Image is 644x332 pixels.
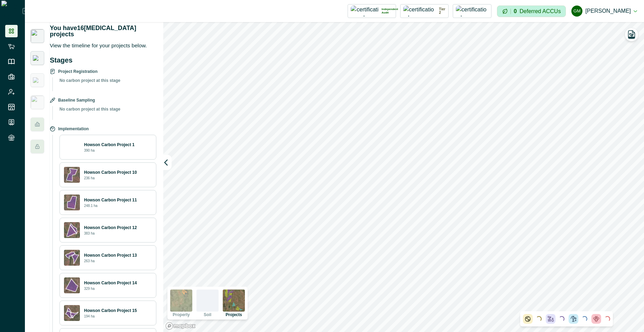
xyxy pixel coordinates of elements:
[64,305,80,321] img: tG6fGgAAAAZJREFUAwD1pzznlnDIOgAAAABJRU5ErkJggg==
[439,8,445,15] p: Tier 2
[58,125,89,132] p: Implementation
[50,25,159,37] p: You have 16 [MEDICAL_DATA] projects
[163,22,644,332] canvas: Map
[84,314,95,319] p: 194 ha
[351,6,379,17] img: certification logo
[84,176,95,181] p: 236 ha
[571,3,637,19] button: Gayathri Menakath[PERSON_NAME]
[84,142,135,148] p: Howson Carbon Project 1
[64,195,80,210] img: 4SI8qQAAAAGSURBVAMAUB5jUE5sgyYAAAAASUVORK5CYII=
[84,197,137,203] p: Howson Carbon Project 11
[64,222,80,238] img: xelJ2gAAAAZJREFUAwB51J6W3HuIcQAAAABJRU5ErkJggg==
[403,6,436,17] img: certification logo
[84,169,137,176] p: Howson Carbon Project 10
[58,68,98,75] p: Project Registration
[1,1,22,21] img: Logo
[165,322,196,330] a: Mapbox logo
[33,55,42,61] img: greenham_logo.png
[381,8,398,15] p: Independent Audit
[348,4,396,18] button: certification logoIndependent Audit
[30,29,44,43] img: insight_carbon.png
[519,9,561,14] p: Deferred ACCUs
[64,250,80,266] img: +TjqXcAAAAGSURBVAMA49v70fXohV0AAAAASUVORK5CYII=
[64,277,80,293] img: 8xCwzvBAAAAAElFTkSuQmCC
[223,290,245,312] img: projects preview
[84,203,98,208] p: 248.1 ha
[514,9,517,14] p: 0
[173,313,190,317] p: Property
[456,6,488,17] img: certification logo
[64,167,80,183] img: DiQN9AAAABklEQVQDAKEnMUou4+pXAAAAAElFTkSuQmCC
[84,148,95,153] p: 390 ha
[204,313,211,317] p: Soil
[84,252,137,258] p: Howson Carbon Project 13
[58,97,95,103] p: Baseline Sampling
[84,258,95,264] p: 263 ha
[170,290,192,312] img: property preview
[84,225,137,231] p: Howson Carbon Project 12
[55,106,156,120] p: No carbon project at this stage
[55,77,156,91] p: No carbon project at this stage
[30,95,44,109] img: insight_readygraze.jpg
[33,77,42,83] img: greenham_never_ever.png
[50,41,159,49] p: View the timeline for your projects below.
[84,307,137,314] p: Howson Carbon Project 15
[84,231,95,236] p: 383 ha
[84,280,137,286] p: Howson Carbon Project 14
[84,286,95,291] p: 329 ha
[50,55,156,65] p: Stages
[226,313,242,317] p: Projects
